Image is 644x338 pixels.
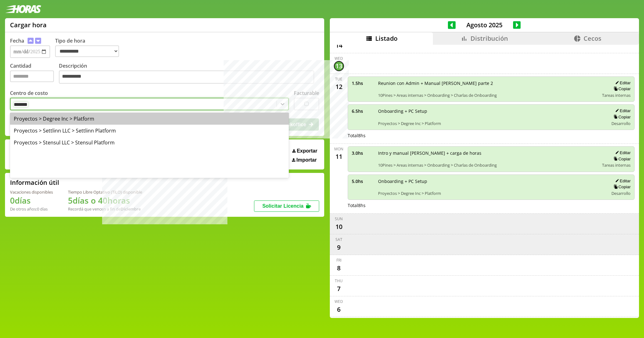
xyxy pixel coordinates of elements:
[10,125,289,137] div: Proyectos > Settlinn LLC > Settlinn Platform
[336,257,341,263] div: Fri
[612,114,631,120] button: Copiar
[68,189,142,195] div: Tiempo Libre Optativo (TiLO) disponible
[10,62,59,85] label: Cantidad
[352,178,374,184] span: 5.0 hs
[334,304,344,314] div: 6
[335,76,342,82] div: Tue
[297,148,317,154] span: Exportar
[613,178,631,184] button: Editar
[456,21,513,29] span: Agosto 2025
[378,92,598,98] span: 10Pines > Areas internas > Onboarding > Charlas de Onboarding
[602,162,631,168] span: Tareas internas
[55,37,124,58] label: Tipo de hora
[10,137,289,148] div: Proyectos > Stensul LLC > Stensul Platform
[334,263,344,273] div: 8
[10,195,53,206] h1: 0 días
[584,34,601,43] span: Cecos
[352,150,374,156] span: 3.0 hs
[335,56,343,61] div: Wed
[5,5,41,13] img: logotipo
[335,299,343,304] div: Wed
[378,150,598,156] span: Intro y manual [PERSON_NAME] + carga de horas
[121,206,141,212] b: Diciembre
[335,278,343,283] div: Thu
[10,113,289,125] div: Proyectos > Degree Inc > Platform
[262,203,304,209] span: Solicitar Licencia
[335,237,342,242] div: Sat
[290,148,319,154] button: Exportar
[378,80,598,86] span: Reunion con Admin + Manual [PERSON_NAME] parte 2
[378,190,605,196] span: Proyectos > Degree Inc > Platform
[68,206,142,212] div: Recordá que vencen a fin de
[352,108,374,114] span: 6.5 hs
[470,34,508,43] span: Distribución
[334,152,344,162] div: 11
[59,70,314,84] textarea: Descripción
[55,45,119,57] select: Tipo de hora
[10,21,47,29] h1: Cargar hora
[59,62,319,85] label: Descripción
[334,283,344,294] div: 7
[611,121,631,126] span: Desarrollo
[68,195,142,206] h1: 5 días o 40 horas
[254,200,319,212] button: Solicitar Licencia
[348,202,635,208] div: Total 8 hs
[10,90,48,96] label: Centro de costo
[375,34,397,43] span: Listado
[612,86,631,91] button: Copiar
[613,150,631,155] button: Editar
[612,156,631,162] button: Copiar
[613,80,631,86] button: Editar
[10,70,54,82] input: Cantidad
[334,221,344,231] div: 10
[378,108,605,114] span: Onboarding + PC Setup
[296,157,317,163] span: Importar
[335,216,343,221] div: Sun
[378,162,598,168] span: 10Pines > Areas internas > Onboarding > Charlas de Onboarding
[352,80,374,86] span: 1.5 hs
[348,133,635,138] div: Total 8 hs
[378,121,605,126] span: Proyectos > Degree Inc > Platform
[613,108,631,113] button: Editar
[612,184,631,190] button: Copiar
[334,146,343,152] div: Mon
[611,190,631,196] span: Desarrollo
[334,61,344,71] div: 13
[334,242,344,252] div: 9
[378,178,605,184] span: Onboarding + PC Setup
[10,189,53,195] div: Vacaciones disponibles
[294,90,319,96] label: Facturable
[10,37,24,44] label: Fecha
[602,92,631,98] span: Tareas internas
[10,206,53,212] div: De otros años: 0 días
[10,178,59,187] h2: Información útil
[334,40,344,50] div: 14
[330,45,639,317] div: scrollable content
[334,82,344,92] div: 12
